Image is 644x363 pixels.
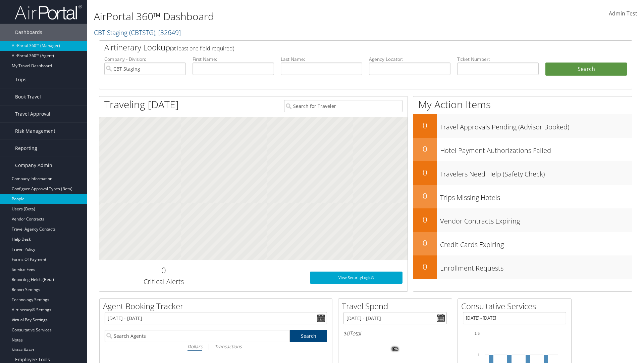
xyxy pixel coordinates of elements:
h3: Critical Alerts [104,277,223,286]
a: Admin Test [609,3,637,24]
h2: 0 [104,265,223,276]
span: , [ 32649 ] [155,28,181,37]
label: Ticket Number: [457,56,539,63]
h3: Enrollment Requests [440,260,632,273]
a: CBT Staging [94,28,181,37]
a: 0Hotel Payment Authorizations Failed [413,138,632,161]
a: Search [290,330,327,342]
i: Dollars [187,343,202,350]
h2: Consultative Services [461,300,571,312]
input: Search Agents [105,330,290,342]
h3: Hotel Payment Authorizations Failed [440,143,632,155]
tspan: 0% [392,347,398,351]
a: 0Trips Missing Hotels [413,185,632,208]
a: 0Travel Approvals Pending (Advisor Booked) [413,114,632,138]
a: View SecurityLogic® [310,272,402,284]
button: Search [545,63,627,76]
h2: 0 [413,237,437,249]
span: $0 [343,330,350,337]
h2: Travel Spend [342,300,452,312]
h2: 0 [413,190,437,202]
h2: Airtinerary Lookup [104,42,583,53]
h2: Agent Booking Tracker [103,300,332,312]
h2: 0 [413,167,437,178]
label: Last Name: [281,56,362,63]
h1: My Action Items [413,97,632,112]
a: 0Enrollment Requests [413,255,632,279]
span: Trips [15,71,26,88]
span: Reporting [15,140,37,157]
h2: 0 [413,214,437,225]
h2: 0 [413,261,437,272]
span: Travel Approval [15,106,50,122]
span: ( CBTSTG ) [129,28,155,37]
a: 0Travelers Need Help (Safety Check) [413,161,632,185]
a: 0Vendor Contracts Expiring [413,208,632,232]
span: Book Travel [15,88,41,105]
span: Risk Management [15,123,55,139]
label: Company - Division: [104,56,186,63]
label: First Name: [193,56,274,63]
input: Search for Traveler [284,100,402,112]
i: Transactions [215,343,241,350]
h3: Travel Approvals Pending (Advisor Booked) [440,119,632,132]
span: Dashboards [15,24,42,41]
h1: AirPortal 360™ Dashboard [94,9,456,24]
img: airportal-logo.png [15,4,82,20]
h2: 0 [413,120,437,131]
h3: Credit Cards Expiring [440,237,632,249]
h3: Vendor Contracts Expiring [440,213,632,226]
tspan: 1.5 [475,331,480,335]
tspan: 1 [478,353,480,357]
a: 0Credit Cards Expiring [413,232,632,255]
div: | [105,342,327,351]
span: Company Admin [15,157,52,174]
label: Agency Locator: [369,56,450,63]
span: Admin Test [609,10,637,17]
h3: Trips Missing Hotels [440,190,632,202]
h2: 0 [413,143,437,155]
h1: Traveling [DATE] [104,97,179,112]
span: (at least one field required) [170,45,234,52]
h6: Total [343,330,447,337]
h3: Travelers Need Help (Safety Check) [440,166,632,179]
